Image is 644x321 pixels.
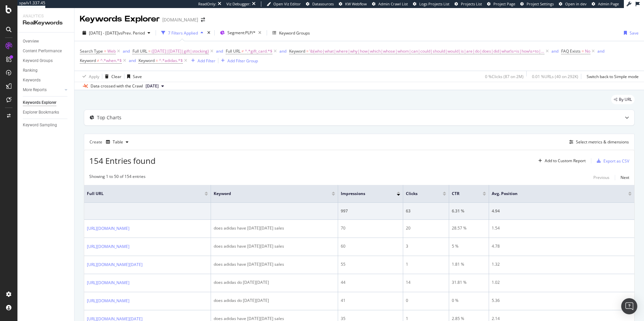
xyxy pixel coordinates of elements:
[279,30,310,36] div: Keyword Groups
[214,191,322,197] span: Keyword
[227,30,256,36] span: Segment: PLP/*
[306,48,309,54] span: =
[87,298,129,304] a: [URL][DOMAIN_NAME]
[592,1,619,7] a: Admin Page
[139,58,155,63] span: Keyword
[452,261,486,267] div: 1.81 %
[576,139,629,145] div: Select metrics & dimensions
[593,175,609,180] div: Previous
[565,1,587,6] span: Open in dev
[582,48,584,54] span: =
[111,74,121,79] div: Clear
[80,48,103,54] span: Search Type
[406,261,446,267] div: 1
[168,30,198,36] div: 7 Filters Applied
[218,57,258,65] button: Add Filter Group
[23,86,63,93] a: More Reports
[551,48,558,54] button: and
[492,279,632,285] div: 1.02
[23,48,69,55] a: Content Performance
[593,174,609,182] button: Previous
[129,57,136,64] button: and
[452,243,486,249] div: 5 %
[461,1,482,6] span: Projects List
[485,74,524,79] div: 0 % Clicks ( 87 on 2M )
[23,99,69,106] a: Keywords Explorer
[102,71,121,82] button: Clear
[341,298,400,304] div: 41
[156,58,158,63] span: =
[23,67,38,74] div: Ranking
[493,1,515,6] span: Project Page
[97,58,99,63] span: ≠
[124,71,142,82] button: Save
[603,158,629,164] div: Export as CSV
[89,74,99,79] div: Apply
[419,1,449,6] span: Logs Projects List
[159,56,183,65] span: ^.*adidas.*$
[198,1,216,7] div: ReadOnly:
[159,27,206,38] button: 7 Filters Applied
[23,67,69,74] a: Ranking
[341,261,400,267] div: 55
[80,71,99,82] button: Apply
[23,38,39,45] div: Overview
[241,48,244,54] span: ≠
[520,1,554,7] a: Project Settings
[80,58,96,63] span: Keyword
[619,98,632,102] span: By URL
[406,298,446,304] div: 0
[129,58,136,63] div: and
[87,243,129,250] a: [URL][DOMAIN_NAME]
[406,243,446,249] div: 3
[585,47,590,56] span: No
[270,27,313,38] button: Keyword Groups
[597,48,604,54] button: and
[123,48,130,54] button: and
[118,30,145,36] span: vs Prev. Period
[87,261,143,268] a: [URL][DOMAIN_NAME][DATE]
[492,243,632,249] div: 4.78
[273,1,301,6] span: Open Viz Editor
[527,1,554,6] span: Project Settings
[492,225,632,231] div: 1.54
[551,48,558,54] div: and
[226,1,251,7] div: Viz Debugger:
[143,82,167,90] button: [DATE]
[23,99,56,106] div: Keywords Explorer
[90,137,131,147] div: Create
[100,56,122,65] span: ^.*when.*$
[406,225,446,231] div: 20
[372,1,408,7] a: Admin Crawl List
[104,48,106,54] span: =
[80,27,153,38] button: [DATE] - [DATE]vsPrev. Period
[611,95,635,104] div: legacy label
[103,137,131,147] button: Table
[559,1,587,7] a: Open in dev
[341,225,400,231] div: 70
[23,57,53,64] div: Keyword Groups
[87,279,129,286] a: [URL][DOMAIN_NAME]
[227,58,258,64] div: Add Filter Group
[226,48,240,54] span: Full URL
[162,16,198,23] div: [DOMAIN_NAME]
[406,191,433,197] span: Clicks
[621,27,639,38] button: Save
[216,48,223,54] button: and
[214,261,335,267] div: does adidas have [DATE][DATE] sales
[406,279,446,285] div: 14
[206,29,212,36] div: times
[630,30,639,36] div: Save
[584,71,639,82] button: Switch back to Simple mode
[89,30,118,36] span: [DATE] - [DATE]
[567,138,629,146] button: Select metrics & dimensions
[597,48,604,54] div: and
[454,1,482,7] a: Projects List
[406,208,446,214] div: 63
[279,48,286,54] button: and
[201,17,205,22] div: arrow-right-arrow-left
[132,48,147,54] span: Full URL
[341,208,400,214] div: 997
[23,122,57,129] div: Keyword Sampling
[341,191,387,197] span: Impressions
